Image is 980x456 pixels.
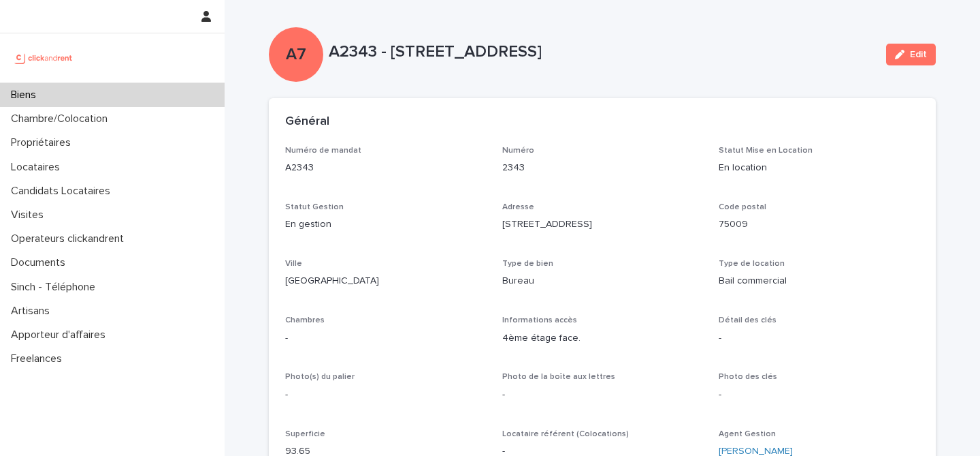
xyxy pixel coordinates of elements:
p: - [285,388,486,402]
p: A2343 - [STREET_ADDRESS] [329,42,875,62]
p: 4ème étage face. [502,331,703,346]
p: Apporteur d'affaires [5,329,116,341]
p: Bail commercial [719,274,919,288]
span: Numéro de mandat [285,147,361,155]
p: A2343 [285,161,486,175]
button: Edit [886,44,936,65]
span: Type de bien [502,260,553,268]
p: En gestion [285,217,486,232]
p: Locataires [5,161,71,174]
span: Photo(s) du palier [285,373,355,381]
p: [STREET_ADDRESS] [502,217,703,232]
p: 2343 [502,161,703,175]
span: Type de location [719,260,785,268]
p: Visites [5,209,54,222]
span: Informations accès [502,316,577,324]
span: Statut Mise en Location [719,147,813,155]
p: Documents [5,256,76,269]
p: Freelances [5,352,73,365]
span: Adresse [502,203,534,211]
span: Numéro [502,147,534,155]
p: - [502,388,703,402]
span: Photo des clés [719,373,777,381]
span: Photo de la boîte aux lettres [502,373,615,381]
p: Chambre/Colocation [5,112,118,125]
p: Sinch - Téléphone [5,281,106,294]
p: Bureau [502,274,703,288]
p: - [719,331,919,346]
span: Détail des clés [719,316,777,324]
span: Edit [910,50,927,59]
span: Code postal [719,203,766,211]
p: Candidats Locataires [5,185,121,198]
p: En location [719,161,919,175]
span: Locataire référent (Colocations) [502,430,629,438]
span: Statut Gestion [285,203,344,211]
span: Agent Gestion [719,430,776,438]
p: Propriétaires [5,136,82,149]
p: 75009 [719,217,919,232]
p: Artisans [5,305,61,318]
p: - [719,388,919,402]
img: UCB0brd3T0yccxBKYDjQ [11,44,77,72]
p: Biens [5,89,47,102]
p: Operateurs clickandrent [5,232,135,245]
p: - [285,331,486,346]
span: Superficie [285,430,325,438]
h2: Général [285,115,329,130]
p: [GEOGRAPHIC_DATA] [285,274,486,288]
span: Chambres [285,316,325,324]
span: Ville [285,260,302,268]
